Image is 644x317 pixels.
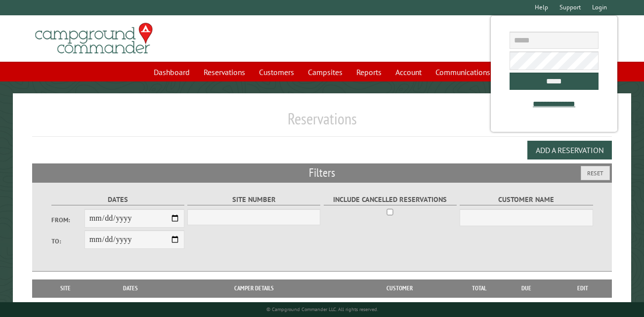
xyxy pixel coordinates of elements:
a: Campsites [302,63,348,81]
h2: Filters [32,163,612,182]
th: Camper Details [168,279,340,297]
label: Dates [51,194,184,205]
th: Edit [554,279,612,297]
label: Site Number [187,194,320,205]
label: Include Cancelled Reservations [324,194,457,205]
h1: Reservations [32,109,612,136]
a: Account [389,63,428,81]
label: Customer Name [460,194,593,205]
th: Site [37,279,93,297]
th: Dates [93,279,168,297]
a: Reports [350,63,387,81]
a: Communications [429,63,496,81]
a: Dashboard [148,63,196,81]
img: Campground Commander [32,19,156,58]
label: To: [51,237,85,246]
th: Due [499,279,554,297]
button: Add a Reservation [527,141,612,159]
a: Customers [253,63,300,81]
th: Total [460,279,499,297]
button: Reset [581,166,610,180]
th: Customer [340,279,460,297]
label: From: [51,215,85,225]
small: © Campground Commander LLC. All rights reserved. [266,306,378,313]
a: Reservations [198,63,251,81]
